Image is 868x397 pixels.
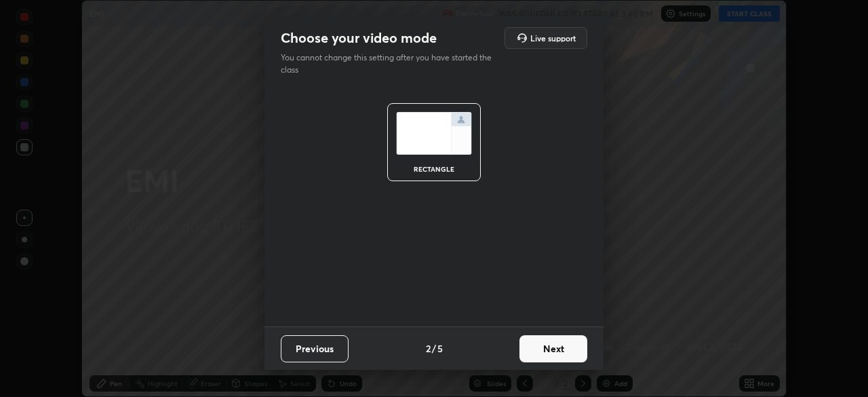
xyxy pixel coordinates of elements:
[530,34,576,42] h5: Live support
[281,52,500,76] p: You cannot change this setting after you have started the class
[432,341,436,356] h4: /
[426,341,431,356] h4: 2
[281,29,437,47] h2: Choose your video mode
[519,335,587,362] button: Next
[407,166,461,172] div: rectangle
[281,335,349,362] button: Previous
[396,112,472,155] img: normalScreenIcon.ae25ed63.svg
[437,341,443,356] h4: 5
